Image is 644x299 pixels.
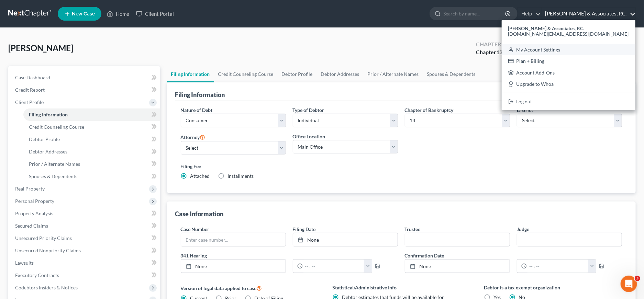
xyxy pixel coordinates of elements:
label: Case Number [181,226,210,233]
a: Log out [502,96,635,107]
a: Filing Information [167,66,214,82]
a: Home [103,8,133,20]
label: Office Location [293,133,325,140]
label: Judge [517,226,529,233]
span: Credit Counseling Course [29,124,84,130]
span: 3 [635,276,640,281]
div: Filing Information [175,91,225,99]
span: Unsecured Priority Claims [15,235,72,241]
a: My Account Settings [502,44,635,56]
span: Installments [228,173,254,179]
a: Debtor Profile [23,133,160,146]
label: Attorney [181,133,206,141]
span: Debtor Addresses [29,149,67,154]
a: [PERSON_NAME] & Associates, P.C. [542,8,635,20]
label: Statistical/Administrative Info [332,284,470,291]
span: [DOMAIN_NAME][EMAIL_ADDRESS][DOMAIN_NAME] [508,31,629,37]
span: Personal Property [15,198,54,204]
span: Prior / Alternate Names [29,161,80,167]
label: Confirmation Date [401,252,625,259]
a: Prior / Alternate Names [23,158,160,170]
a: Unsecured Nonpriority Claims [10,244,160,257]
a: Unsecured Priority Claims [10,232,160,244]
span: Codebtors Insiders & Notices [15,285,78,290]
a: Spouses & Dependents [23,170,160,183]
a: Debtor Profile [278,66,317,82]
a: None [181,260,286,273]
label: Type of Debtor [293,106,324,114]
label: Filing Date [293,226,316,233]
span: Secured Claims [15,223,48,229]
a: Credit Counseling Course [23,121,160,133]
a: Secured Claims [10,220,160,232]
span: Client Profile [15,99,44,105]
a: Case Dashboard [10,71,160,84]
a: Plan + Billing [502,55,635,67]
input: -- : -- [527,260,588,273]
strong: [PERSON_NAME] & Associates, P.C. [508,25,585,31]
label: Nature of Debt [181,106,213,114]
span: 13 [496,49,502,55]
a: Executory Contracts [10,269,160,281]
div: Chapter [476,48,502,56]
span: Unsecured Nonpriority Claims [15,248,81,253]
label: 341 Hearing [177,252,401,259]
label: Filing Fee [181,163,622,170]
a: Debtor Addresses [317,66,364,82]
div: Chapter [476,41,502,48]
a: None [405,260,510,273]
a: Prior / Alternate Names [364,66,423,82]
span: Executory Contracts [15,272,59,278]
span: Attached [190,173,210,179]
div: [PERSON_NAME] & Associates, P.C. [502,20,635,110]
a: Credit Report [10,84,160,96]
input: -- [405,233,510,246]
span: Filing Information [29,112,68,117]
input: Enter case number... [181,233,286,246]
label: Trustee [405,226,421,233]
div: Case Information [175,210,224,218]
span: New Case [72,11,95,16]
input: -- [517,233,622,246]
a: Property Analysis [10,207,160,220]
span: Case Dashboard [15,74,50,80]
a: Client Portal [133,8,177,20]
a: Account Add-Ons [502,67,635,79]
label: Debtor is a tax exempt organization [484,284,622,291]
a: Filing Information [23,108,160,121]
a: None [293,233,398,246]
a: Spouses & Dependents [423,66,480,82]
span: Real Property [15,186,45,192]
a: Credit Counseling Course [214,66,278,82]
span: [PERSON_NAME] [8,43,73,53]
span: Credit Report [15,87,45,93]
input: Search by name... [443,7,506,20]
label: Version of legal data applied to case [181,284,319,292]
iframe: Intercom live chat [621,276,637,292]
span: Lawsuits [15,260,34,266]
a: Help [518,8,541,20]
span: Spouses & Dependents [29,173,77,179]
a: Lawsuits [10,257,160,269]
label: Chapter of Bankruptcy [405,106,454,114]
span: Debtor Profile [29,136,60,142]
span: Property Analysis [15,210,53,216]
a: Upgrade to Whoa [502,79,635,90]
a: Debtor Addresses [23,146,160,158]
input: -- : -- [303,260,364,273]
